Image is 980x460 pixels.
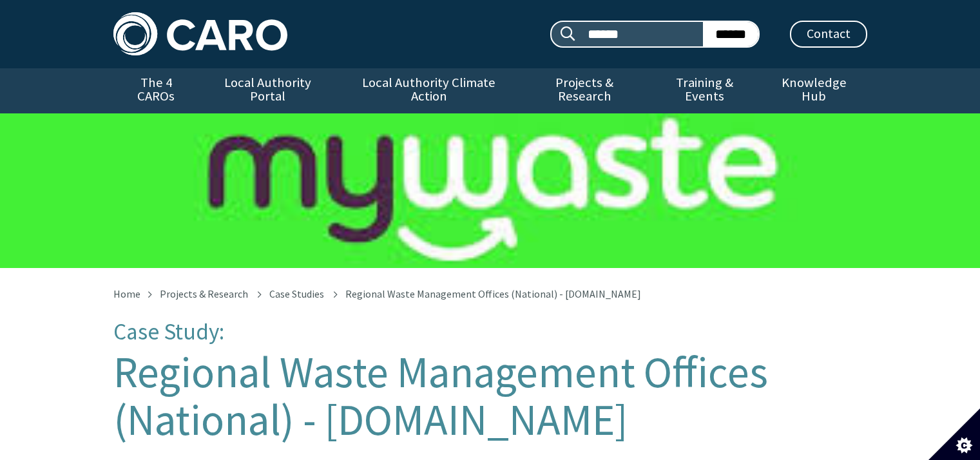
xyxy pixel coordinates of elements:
a: Case Studies [269,287,324,300]
a: Local Authority Climate Action [337,68,521,113]
span: Regional Waste Management Offices (National) - [DOMAIN_NAME] [345,287,641,300]
img: Caro logo [113,12,287,55]
h1: Regional Waste Management Offices (National) - [DOMAIN_NAME] [113,349,867,444]
a: Contact [790,21,867,48]
p: Case Study: [113,320,867,345]
a: Local Authority Portal [199,68,337,113]
a: Training & Events [648,68,761,113]
a: Knowledge Hub [761,68,867,113]
a: Projects & Research [160,287,248,300]
a: Projects & Research [521,68,648,113]
a: The 4 CAROs [113,68,199,113]
a: Home [113,287,140,300]
button: Set cookie preferences [928,408,980,460]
